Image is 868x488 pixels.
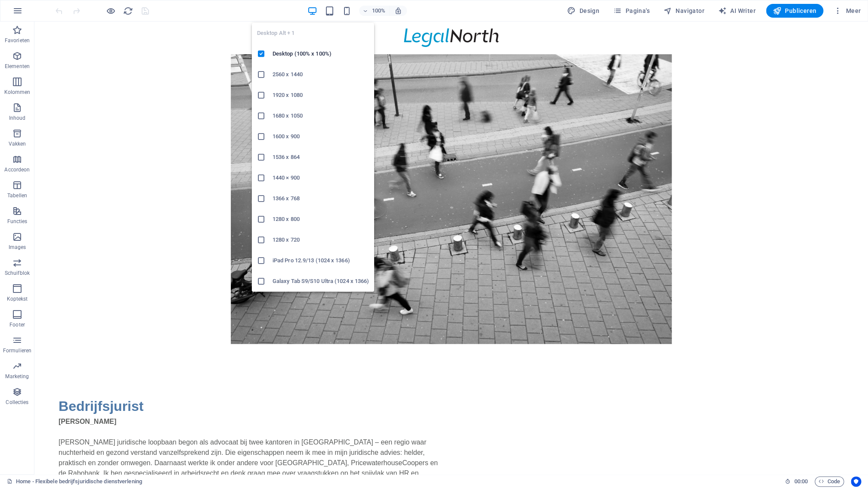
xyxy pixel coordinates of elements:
h6: 1536 x 864 [273,152,369,162]
a: Klik om selectie op te heffen, dubbelklik om Pagina's te open [7,476,142,487]
span: Meer [834,6,861,15]
h6: Sessietijd [785,476,808,487]
p: Schuifblok [5,270,30,277]
h6: 1920 x 1080 [273,90,369,100]
h6: 1600 x 900 [273,131,369,142]
h6: 100% [372,6,386,16]
h6: Galaxy Tab S9/S10 Ultra (1024 x 1366) [273,276,369,286]
button: Meer [830,4,864,18]
button: reload [123,6,133,16]
span: Navigator [663,6,704,15]
button: Pagina's [610,4,653,18]
h6: 1280 x 720 [273,235,369,245]
p: Tabellen [7,192,27,199]
p: Accordeon [4,166,30,173]
button: Design [564,4,603,18]
p: Inhoud [9,115,26,121]
button: Code [815,476,844,487]
h6: 1680 x 1050 [273,111,369,121]
span: Code [818,476,840,487]
p: Elementen [5,63,30,70]
h6: 1440 × 900 [273,173,369,183]
button: Navigator [660,4,708,18]
span: AI Writer [718,6,756,15]
button: 100% [359,6,390,16]
p: Functies [7,218,28,225]
h6: 1280 x 800 [273,214,369,224]
span: Pagina's [613,6,650,15]
span: Design [567,6,599,15]
button: Publiceren [766,4,823,18]
span: 00 00 [794,476,807,487]
span: : [800,478,801,485]
button: AI Writer [715,4,759,18]
p: Kolommen [4,89,31,96]
span: Publiceren [773,6,816,15]
p: Footer [9,321,25,328]
button: Klik hier om de voorbeeldmodus te verlaten en verder te gaan met bewerken [105,6,116,16]
p: Koptekst [7,295,28,302]
p: Favorieten [5,37,30,44]
h6: iPad Pro 12.9/13 (1024 x 1366) [273,255,369,266]
p: Images [9,244,26,251]
div: Design (Ctrl+Alt+Y) [564,4,603,18]
i: Pagina opnieuw laden [123,6,133,16]
i: Stel bij het wijzigen van de grootte van de weergegeven website automatisch het juist zoomniveau ... [394,7,402,15]
p: Marketing [5,373,29,380]
h6: 2560 x 1440 [273,69,369,80]
p: Formulieren [3,347,31,354]
p: Vakken [9,140,26,147]
h6: Desktop (100% x 100%) [273,49,369,59]
button: Usercentrics [851,476,861,487]
h6: 1366 x 768 [273,193,369,204]
p: Collecties [6,399,28,406]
